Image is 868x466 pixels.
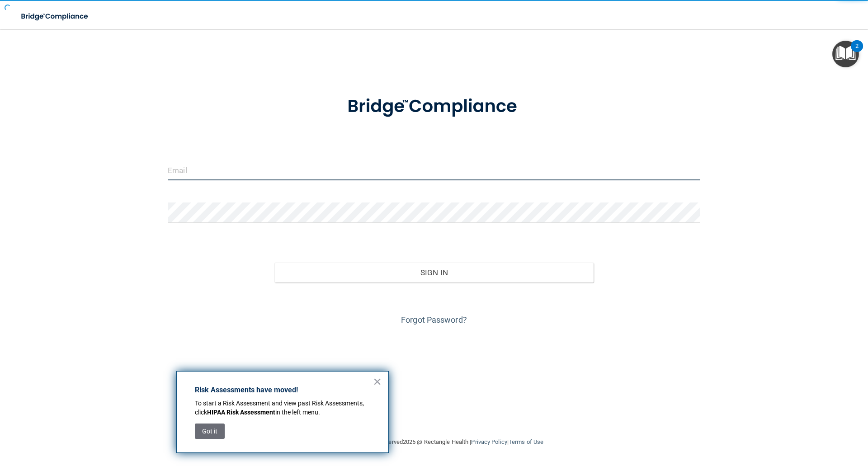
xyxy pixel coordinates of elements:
input: Email [168,160,700,180]
a: Forgot Password? [401,315,467,325]
button: Sign In [274,263,594,282]
button: Close [373,374,382,389]
span: To start a Risk Assessment and view past Risk Assessments, click [195,400,365,416]
div: 2 [855,46,859,58]
span: in the left menu. [275,409,320,416]
img: bridge_compliance_login_screen.278c3ca4.svg [14,7,97,26]
strong: HIPAA Risk Assessment [207,409,275,416]
div: Copyright © All rights reserved 2025 @ Rectangle Health | | [269,428,599,457]
a: Terms of Use [509,438,543,445]
img: bridge_compliance_login_screen.278c3ca4.svg [329,83,539,130]
button: Open Resource Center, 2 new notifications [832,41,859,67]
button: Got it [195,424,225,439]
a: Privacy Policy [471,438,507,445]
strong: Risk Assessments have moved! [195,386,298,394]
